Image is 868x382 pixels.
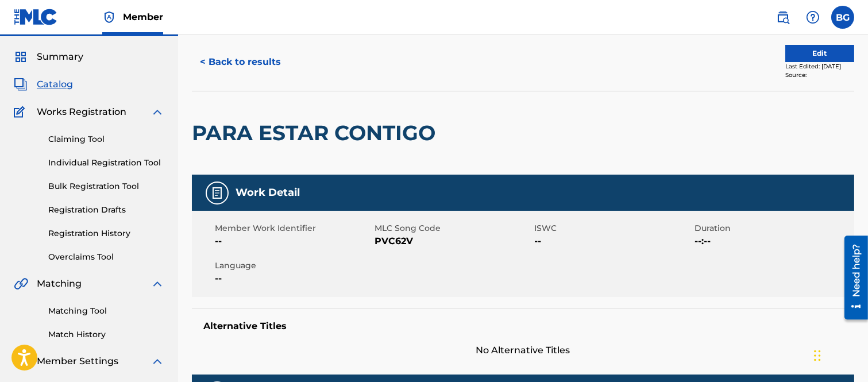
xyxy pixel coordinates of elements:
[811,327,868,382] div: Widget de chat
[785,45,854,62] button: Edit
[37,50,83,64] span: Summary
[151,354,164,368] img: expand
[14,105,29,119] img: Works Registration
[14,50,28,64] img: Summary
[215,222,372,234] span: Member Work Identifier
[123,10,163,24] span: Member
[535,234,692,248] span: --
[151,105,164,119] img: expand
[48,251,164,263] a: Overclaims Tool
[37,354,118,368] span: Member Settings
[203,321,843,332] h5: Alternative Titles
[14,277,28,291] img: Matching
[102,10,116,24] img: Top Rightsholder
[806,10,820,24] img: help
[836,231,868,324] iframe: Resource Center
[192,120,441,146] h2: PARA ESTAR CONTIGO
[785,62,854,71] div: Last Edited: [DATE]
[14,9,58,25] img: MLC Logo
[48,180,164,192] a: Bulk Registration Tool
[814,338,821,373] div: Arrastrar
[801,6,824,29] div: Help
[37,78,73,91] span: Catalog
[48,227,164,240] a: Registration History
[236,186,300,199] h5: Work Detail
[375,222,531,234] span: MLC Song Code
[210,186,224,200] img: Work Detail
[776,10,790,24] img: search
[37,277,82,291] span: Matching
[771,6,794,29] a: Public Search
[48,329,164,341] a: Match History
[48,305,164,317] a: Matching Tool
[14,78,28,91] img: Catalog
[831,6,854,29] div: User Menu
[215,260,372,272] span: Language
[811,327,868,382] iframe: Chat Widget
[215,234,372,248] span: --
[37,105,126,119] span: Works Registration
[215,272,372,285] span: --
[785,71,854,79] div: Source:
[375,234,531,248] span: PVC62V
[192,344,854,357] span: No Alternative Titles
[14,78,73,91] a: CatalogCatalog
[192,48,289,76] button: < Back to results
[48,157,164,169] a: Individual Registration Tool
[14,50,83,64] a: SummarySummary
[695,222,851,234] span: Duration
[48,204,164,216] a: Registration Drafts
[695,234,851,248] span: --:--
[151,277,164,291] img: expand
[48,133,164,145] a: Claiming Tool
[535,222,692,234] span: ISWC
